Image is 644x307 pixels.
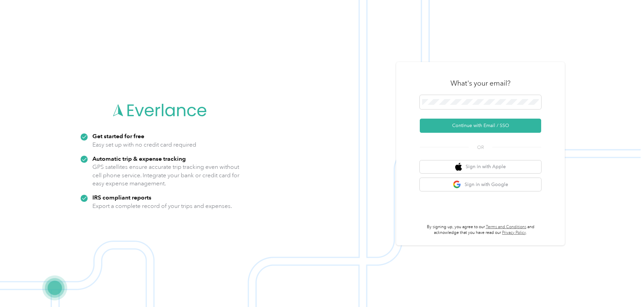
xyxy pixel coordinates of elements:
[92,132,144,140] strong: Get started for free
[92,194,151,201] strong: IRS compliant reports
[450,79,510,88] h3: What's your email?
[420,224,541,236] p: By signing up, you agree to our and acknowledge that you have read our .
[420,160,541,174] button: apple logoSign in with Apple
[606,269,644,307] iframe: Everlance-gr Chat Button Frame
[92,141,196,149] p: Easy set up with no credit card required
[420,119,541,133] button: Continue with Email / SSO
[453,180,461,189] img: google logo
[455,163,462,171] img: apple logo
[469,144,492,151] span: OR
[92,202,232,210] p: Export a complete record of your trips and expenses.
[92,155,186,162] strong: Automatic trip & expense tracking
[420,178,541,191] button: google logoSign in with Google
[502,230,526,235] a: Privacy Policy
[486,224,526,229] a: Terms and Conditions
[92,163,240,188] p: GPS satellites ensure accurate trip tracking even without cell phone service. Integrate your bank...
